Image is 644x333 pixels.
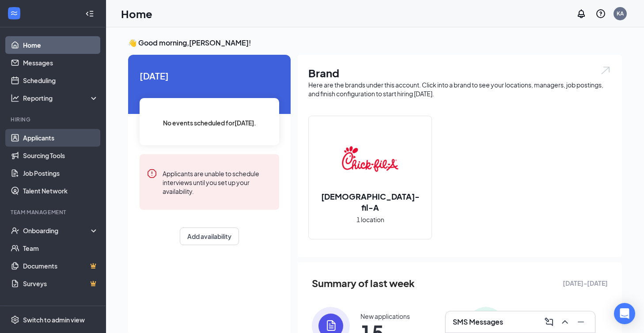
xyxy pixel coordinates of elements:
[312,276,415,291] span: Summary of last week
[453,317,503,327] h3: SMS Messages
[558,315,572,329] button: ChevronUp
[23,72,98,89] a: Scheduling
[163,168,272,196] div: Applicants are unable to schedule interviews until you set up your availability.
[23,129,98,147] a: Applicants
[23,275,98,292] a: SurveysCrown
[595,8,606,19] svg: QuestionInfo
[23,147,98,164] a: Sourcing Tools
[23,54,98,72] a: Messages
[180,227,239,245] button: Add availability
[617,10,624,17] div: KA
[308,80,611,98] div: Here are the brands under this account. Click into a brand to see your locations, managers, job p...
[360,312,410,321] div: New applications
[560,317,570,327] svg: ChevronUp
[23,239,98,257] a: Team
[544,317,554,327] svg: ComposeMessage
[308,65,611,80] h1: Brand
[356,215,384,224] span: 1 location
[23,226,91,235] div: Onboarding
[11,226,19,235] svg: UserCheck
[563,278,608,288] span: [DATE] - [DATE]
[147,168,157,179] svg: Error
[11,116,97,123] div: Hiring
[10,9,19,18] svg: WorkstreamLogo
[23,182,98,200] a: Talent Network
[342,131,398,187] img: Chick-fil-A
[23,257,98,275] a: DocumentsCrown
[163,118,256,128] span: No events scheduled for [DATE] .
[574,315,588,329] button: Minimize
[23,36,98,54] a: Home
[309,191,432,213] h2: [DEMOGRAPHIC_DATA]-fil-A
[11,315,19,324] svg: Settings
[542,315,556,329] button: ComposeMessage
[614,303,635,324] div: Open Intercom Messenger
[140,69,279,83] span: [DATE]
[23,315,85,324] div: Switch to admin view
[576,8,587,19] svg: Notifications
[128,38,622,48] h3: 👋 Good morning, [PERSON_NAME] !
[85,9,94,18] svg: Collapse
[23,164,98,182] a: Job Postings
[11,94,19,102] svg: Analysis
[576,317,586,327] svg: Minimize
[600,65,611,76] img: open.6027fd2a22e1237b5b06.svg
[23,94,99,102] div: Reporting
[11,208,97,216] div: Team Management
[121,6,152,21] h1: Home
